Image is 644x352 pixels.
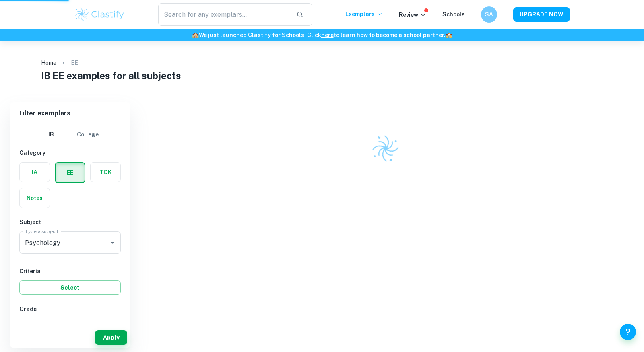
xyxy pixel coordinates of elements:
[91,322,95,331] span: C
[56,163,85,182] button: EE
[19,305,121,313] h6: Grade
[620,324,636,340] button: Help and Feedback
[513,7,570,22] button: UPGRADE NOW
[19,148,121,157] h6: Category
[41,125,61,144] button: IB
[19,280,121,295] button: Select
[41,57,56,68] a: Home
[442,11,465,18] a: Schools
[19,218,121,226] h6: Subject
[20,163,50,182] button: IA
[77,125,99,144] button: College
[41,322,45,331] span: A
[74,6,125,23] img: Clastify logo
[25,228,58,235] label: Type a subject
[95,330,127,345] button: Apply
[71,58,78,67] p: EE
[19,267,121,276] h6: Criteria
[192,32,199,38] span: 🏫
[41,68,603,83] h1: IB EE examples for all subjects
[369,132,402,165] img: Clastify logo
[481,6,497,23] button: SA
[158,3,290,26] input: Search for any exemplars...
[66,322,70,331] span: B
[399,10,426,19] p: Review
[41,125,99,144] div: Filter type choice
[345,10,383,19] p: Exemplars
[321,32,334,38] a: here
[10,102,130,125] h6: Filter exemplars
[2,31,642,39] h6: We just launched Clastify for Schools. Click to learn how to become a school partner.
[20,188,50,208] button: Notes
[107,237,118,248] button: Open
[485,10,494,19] h6: SA
[446,32,452,38] span: 🏫
[91,163,120,182] button: TOK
